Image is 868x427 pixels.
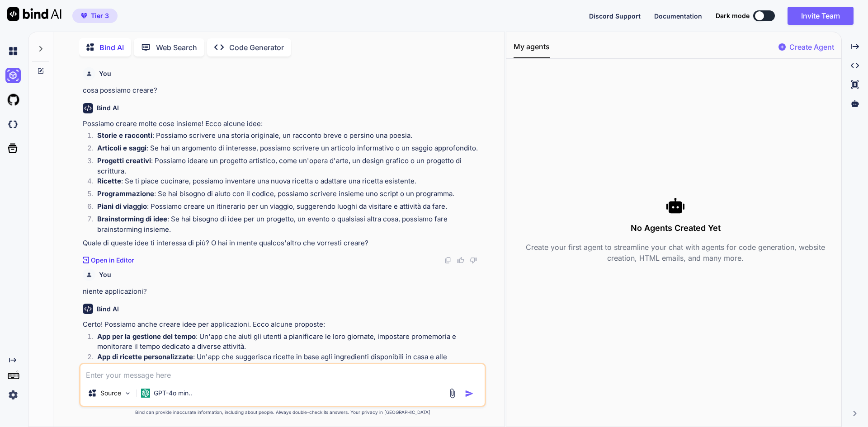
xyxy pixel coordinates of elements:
p: Create your first agent to streamline your chat with agents for code generation, website creation... [514,242,838,263]
p: Bind AI [99,42,124,53]
span: Tier 3 [91,11,109,20]
button: Invite Team [788,7,854,25]
button: premiumTier 3 [72,9,118,23]
strong: Ricette [97,177,121,185]
span: Dark mode [716,11,750,20]
p: : Se hai bisogno di aiuto con il codice, possiamo scrivere insieme uno script o un programma. [97,189,484,199]
p: Create Agent [789,42,834,52]
button: My agents [514,41,550,58]
span: Documentation [654,12,702,20]
h6: Bind AI [97,103,119,113]
p: : Possiamo creare un itinerario per un viaggio, suggerendo luoghi da visitare e attività da fare. [97,202,484,212]
strong: Piani di viaggio [97,202,147,211]
p: : Un'app che suggerisca ricette in base agli ingredienti disponibili in casa e alle preferenze al... [97,352,484,372]
p: GPT-4o min.. [154,389,192,398]
img: Bind AI [7,7,61,21]
p: Bind can provide inaccurate information, including about people. Always double-check its answers.... [79,409,486,416]
p: : Un'app che aiuti gli utenti a pianificare le loro giornate, impostare promemoria e monitorare i... [97,332,484,352]
p: : Possiamo scrivere una storia originale, un racconto breve o persino una poesia. [97,131,484,141]
button: Documentation [654,11,702,21]
img: icon [465,389,474,398]
p: : Se hai bisogno di idee per un progetto, un evento o qualsiasi altra cosa, possiamo fare brainst... [97,214,484,235]
img: ai-studio [5,68,21,83]
img: like [457,257,464,264]
p: cosa possiamo creare? [83,85,484,96]
strong: App per la gestione del tempo [97,332,196,341]
p: Source [100,389,121,398]
strong: Progetti creativi [97,156,151,165]
p: Possiamo creare molte cose insieme! Ecco alcune idee: [83,119,484,129]
p: Code Generator [229,42,284,53]
p: : Se ti piace cucinare, possiamo inventare una nuova ricetta o adattare una ricetta esistente. [97,176,484,187]
strong: App di ricette personalizzate [97,352,193,361]
img: Pick Models [124,389,132,397]
img: dislike [470,257,477,264]
strong: Articoli e saggi [97,144,146,152]
img: GPT-4o mini [141,389,150,398]
p: Open in Editor [91,256,134,265]
img: darkCloudIdeIcon [5,117,21,132]
img: copy [444,257,452,264]
h6: Bind AI [97,305,119,314]
h6: You [99,270,111,279]
strong: Programmazione [97,189,154,198]
img: settings [5,387,21,403]
h6: You [99,69,111,78]
strong: Brainstorming di idee [97,215,167,223]
img: chat [5,43,21,59]
h3: No Agents Created Yet [514,222,838,235]
img: premium [81,13,87,19]
p: Certo! Possiamo anche creare idee per applicazioni. Ecco alcune proposte: [83,319,484,330]
p: Web Search [156,42,197,53]
p: : Possiamo ideare un progetto artistico, come un'opera d'arte, un design grafico o un progetto di... [97,156,484,176]
p: Quale di queste idee ti interessa di più? O hai in mente qualcos'altro che vorresti creare? [83,238,484,249]
span: Discord Support [589,12,641,20]
p: : Se hai un argomento di interesse, possiamo scrivere un articolo informativo o un saggio approfo... [97,143,484,154]
img: attachment [447,388,458,399]
strong: Storie e racconti [97,131,152,140]
button: Discord Support [589,11,641,21]
p: niente applicazioni? [83,286,484,297]
img: githubLight [5,92,21,108]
